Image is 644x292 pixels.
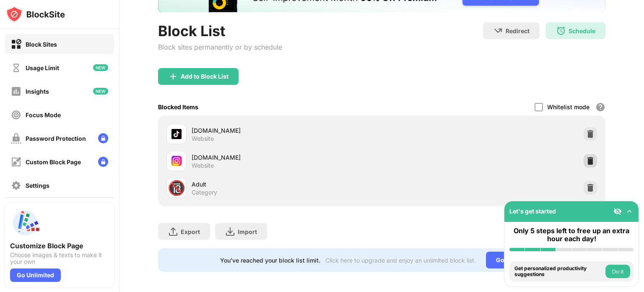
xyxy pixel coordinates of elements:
img: block-on.svg [11,39,21,50]
div: Choose images & texts to make it your own [10,252,109,265]
div: Whitelist mode [547,103,589,110]
div: Password Protection [26,135,86,142]
div: Custom Block Page [26,158,81,166]
img: logo-blocksite.svg [6,6,65,23]
div: Focus Mode [26,111,61,118]
div: Export [181,228,200,235]
img: favicons [171,129,182,139]
img: lock-menu.svg [98,157,108,167]
img: favicons [171,156,182,166]
img: password-protection-off.svg [11,133,21,144]
div: [DOMAIN_NAME] [192,153,382,162]
img: lock-menu.svg [98,133,108,143]
img: settings-off.svg [11,180,21,191]
img: customize-block-page-off.svg [11,157,21,167]
div: Block List [158,22,282,39]
img: insights-off.svg [11,86,21,97]
div: You’ve reached your block list limit. [220,257,320,264]
div: Block sites permanently or by schedule [158,43,282,51]
div: Add to Block List [181,73,229,80]
div: Block Sites [26,41,57,48]
div: Go Unlimited [10,268,61,282]
div: 🔞 [168,179,185,197]
div: Usage Limit [26,64,59,71]
div: Settings [26,182,49,189]
div: Redirect [506,27,530,34]
div: Import [238,228,257,235]
img: focus-off.svg [11,110,21,120]
div: Website [192,135,214,142]
div: Website [192,162,214,169]
div: Insights [26,88,49,95]
img: new-icon.svg [93,88,108,95]
div: Let's get started [509,208,556,215]
div: Go Unlimited [486,252,543,268]
div: Blocked Items [158,103,198,110]
div: Click here to upgrade and enjoy an unlimited block list. [325,257,476,264]
img: omni-setup-toggle.svg [625,207,634,216]
img: new-icon.svg [93,64,108,71]
div: Customize Block Page [10,242,109,250]
div: Get personalized productivity suggestions [514,266,603,278]
div: [DOMAIN_NAME] [192,126,382,135]
img: push-custom-page.svg [10,208,40,238]
img: time-usage-off.svg [11,63,21,73]
img: eye-not-visible.svg [613,207,622,216]
div: Category [192,189,217,196]
div: Adult [192,180,382,189]
button: Do it [605,265,630,278]
div: Schedule [569,27,595,34]
div: Only 5 steps left to free up an extra hour each day! [509,227,634,243]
